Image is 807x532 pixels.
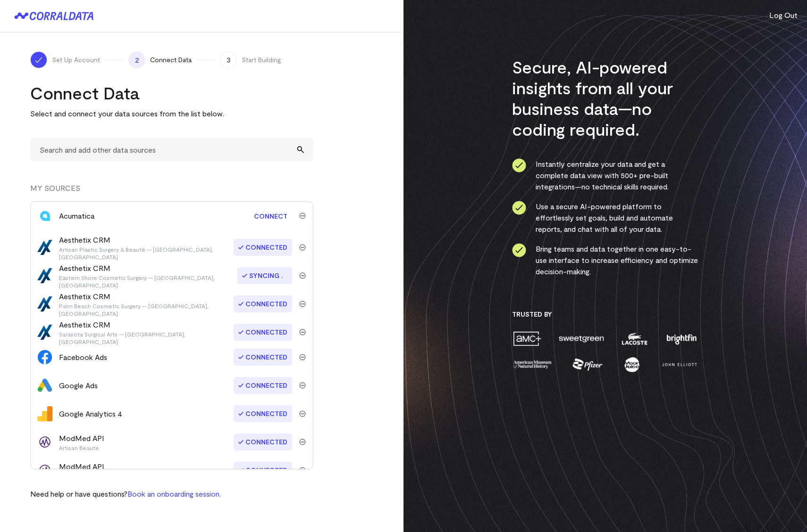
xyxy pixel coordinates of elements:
[512,201,526,215] img: ico-check-circle-4b19435c.svg
[52,55,100,65] span: Set Up Account
[30,108,313,119] p: Select and connect your data sources from the list below.
[299,213,306,219] img: trash-40e54a27.svg
[234,462,292,479] span: Connected
[59,444,104,451] p: Artisan Beaute
[299,272,306,279] img: trash-40e54a27.svg
[127,489,221,498] a: Book an onboarding session.
[37,325,52,340] img: aesthetix_crm-416afc8b.png
[664,330,698,347] img: brightfin-a251e171.png
[37,463,52,478] img: modmed-7d586e5d.svg
[37,350,52,365] img: facebook_ads-56946ca1.svg
[299,329,306,336] img: trash-40e54a27.svg
[59,246,235,261] p: Artisan Plastic Surgery & Beauté -- [GEOGRAPHIC_DATA], [GEOGRAPHIC_DATA]
[30,138,313,161] input: Search and add other data sources
[512,356,553,373] img: amnh-5afada46.png
[622,356,641,373] img: moon-juice-c312e729.png
[299,382,306,389] img: trash-40e54a27.svg
[37,378,52,393] img: google_ads-c8121f33.png
[512,243,526,257] img: ico-check-circle-4b19435c.svg
[234,434,292,450] span: Connected
[660,356,698,373] img: john-elliott-25751c40.png
[59,274,235,289] p: Eastern Shore Cosmetic Surgery -- [GEOGRAPHIC_DATA], [GEOGRAPHIC_DATA]
[242,55,281,65] span: Start Building
[234,405,292,422] span: Connected
[512,57,698,139] h3: Secure, AI-powered insights from all your business data—no coding required.
[512,310,698,319] h3: Trusted By
[37,296,52,311] img: aesthetix_crm-416afc8b.png
[59,234,235,261] div: Aesthetix CRM
[37,208,52,223] img: acumatica-986c74c2.svg
[249,207,292,225] a: Connect
[37,268,52,283] img: aesthetix_crm-416afc8b.png
[299,439,306,445] img: trash-40e54a27.svg
[59,380,98,391] div: Google Ads
[34,55,43,65] img: ico-check-white-5ff98cb1.svg
[30,182,313,201] div: MY SOURCES
[59,319,235,345] div: Aesthetix CRM
[30,488,221,499] p: Need help or have questions?
[558,330,605,347] img: sweetgreen-1d1fb32c.png
[37,434,52,450] img: modmed-7d586e5d.svg
[59,461,133,480] div: ModMed API
[299,467,306,474] img: trash-40e54a27.svg
[37,240,52,255] img: aesthetix_crm-416afc8b.png
[220,51,237,68] span: 3
[299,301,306,307] img: trash-40e54a27.svg
[59,302,235,317] p: Palm Beach Cosmetic Surgery -- [GEOGRAPHIC_DATA], [GEOGRAPHIC_DATA]
[59,291,235,317] div: Aesthetix CRM
[769,9,798,21] button: Log Out
[299,410,306,417] img: trash-40e54a27.svg
[234,239,292,256] span: Connected
[59,262,235,289] div: Aesthetix CRM
[234,349,292,366] span: Connected
[572,356,604,373] img: pfizer-e137f5fc.png
[37,406,52,421] img: google_analytics_4-4ee20295.svg
[59,330,235,345] p: Sarasota Surgical Arts -- [GEOGRAPHIC_DATA], [GEOGRAPHIC_DATA]
[512,330,542,347] img: amc-0b11a8f1.png
[59,352,107,363] div: Facebook Ads
[59,433,104,451] div: ModMed API
[512,158,698,192] li: Instantly centralize your data and get a complete data view with 500+ pre-built integrations—no t...
[30,82,313,103] h2: Connect Data
[299,244,306,251] img: trash-40e54a27.svg
[234,324,292,341] span: Connected
[59,408,122,419] div: Google Analytics 4
[299,354,306,360] img: trash-40e54a27.svg
[512,243,698,277] li: Bring teams and data together in one easy-to-use interface to increase efficiency and optimize de...
[512,201,698,235] li: Use a secure AI-powered platform to effortlessly set goals, build and automate reports, and chat ...
[59,210,94,221] div: Acumatica
[621,330,648,347] img: lacoste-7a6b0538.png
[512,158,526,172] img: ico-check-circle-4b19435c.svg
[234,377,292,394] span: Connected
[150,55,192,65] span: Connect Data
[237,267,292,284] span: Syncing
[128,51,145,68] span: 2
[234,295,292,312] span: Connected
